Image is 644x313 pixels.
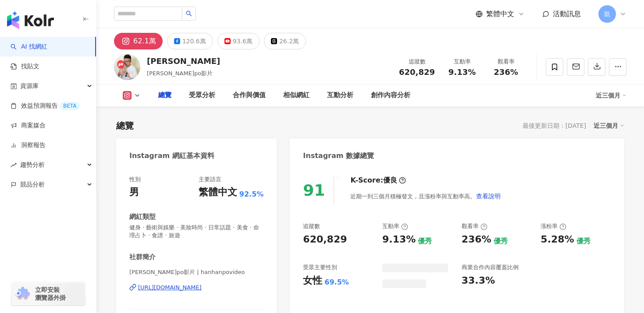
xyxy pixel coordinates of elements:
[20,76,39,96] span: 資源庫
[129,186,139,199] div: 男
[11,102,80,110] a: 效益預測報告BETA
[553,10,581,18] span: 活動訊息
[35,286,66,302] span: 立即安裝 瀏覽器外掛
[418,236,432,246] div: 優秀
[14,287,31,301] img: chrome extension
[264,33,306,49] button: 26.2萬
[327,90,353,101] div: 互動分析
[283,90,310,101] div: 相似網紅
[11,141,46,150] a: 洞察報告
[11,62,39,71] a: 找貼文
[129,151,214,161] div: Instagram 網紅基本資料
[594,120,624,131] div: 近三個月
[604,9,610,19] span: 凱
[494,236,508,246] div: 優秀
[462,264,519,271] div: 商業合作內容覆蓋比例
[147,56,220,67] div: [PERSON_NAME]
[217,33,260,49] button: 93.6萬
[383,176,397,185] div: 優良
[523,122,586,129] div: 最後更新日期：[DATE]
[7,11,54,29] img: logo
[133,35,156,47] div: 62.1萬
[20,175,45,194] span: 競品分析
[233,90,266,101] div: 合作與價值
[129,284,263,292] a: [URL][DOMAIN_NAME]
[303,151,374,161] div: Instagram 數據總覽
[462,222,487,230] div: 觀看率
[303,181,325,199] div: 91
[448,68,476,77] span: 9.13%
[189,90,215,101] div: 受眾分析
[114,33,163,49] button: 62.1萬
[489,57,523,66] div: 觀看率
[11,282,85,306] a: chrome extension立即安裝 瀏覽器外掛
[462,274,495,288] div: 33.3%
[279,35,299,47] div: 26.2萬
[138,284,202,292] div: [URL][DOMAIN_NAME]
[303,222,320,230] div: 追蹤數
[596,88,626,102] div: 近三個月
[129,224,263,239] span: 健身 · 藝術與娛樂 · 美妝時尚 · 日常話題 · 美食 · 命理占卜 · 食譜 · 旅遊
[324,278,349,287] div: 69.5%
[129,268,263,276] span: [PERSON_NAME]po影片 | hanhanpovideo
[382,222,408,230] div: 互動率
[233,35,253,47] div: 93.6萬
[199,176,221,183] div: 主要語言
[303,233,347,246] div: 620,829
[350,176,406,185] div: K-Score :
[476,193,501,200] span: 查看說明
[20,155,45,175] span: 趨勢分析
[462,233,491,246] div: 236%
[486,9,514,19] span: 繁體中文
[129,176,141,183] div: 性別
[11,42,47,51] a: searchAI 找網紅
[576,236,591,246] div: 優秀
[494,68,518,77] span: 236%
[541,222,566,230] div: 漲粉率
[129,253,156,262] div: 社群簡介
[199,186,237,199] div: 繁體中文
[350,187,501,205] div: 近期一到三個月積極發文，且漲粉率與互動率高。
[399,57,435,66] div: 追蹤數
[303,264,337,271] div: 受眾主要性別
[147,70,213,77] span: [PERSON_NAME]po影片
[239,190,264,199] span: 92.5%
[445,57,479,66] div: 互動率
[303,274,322,288] div: 女性
[116,120,134,132] div: 總覽
[129,212,156,222] div: 網紅類型
[182,35,206,47] div: 120.6萬
[11,121,46,130] a: 商案媒合
[371,90,410,101] div: 創作內容分析
[167,33,213,49] button: 120.6萬
[11,162,17,168] span: rise
[382,233,416,246] div: 9.13%
[541,233,574,246] div: 5.28%
[158,90,171,101] div: 總覽
[114,54,140,80] img: KOL Avatar
[399,67,435,77] span: 620,829
[186,11,192,17] span: search
[476,187,501,205] button: 查看說明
